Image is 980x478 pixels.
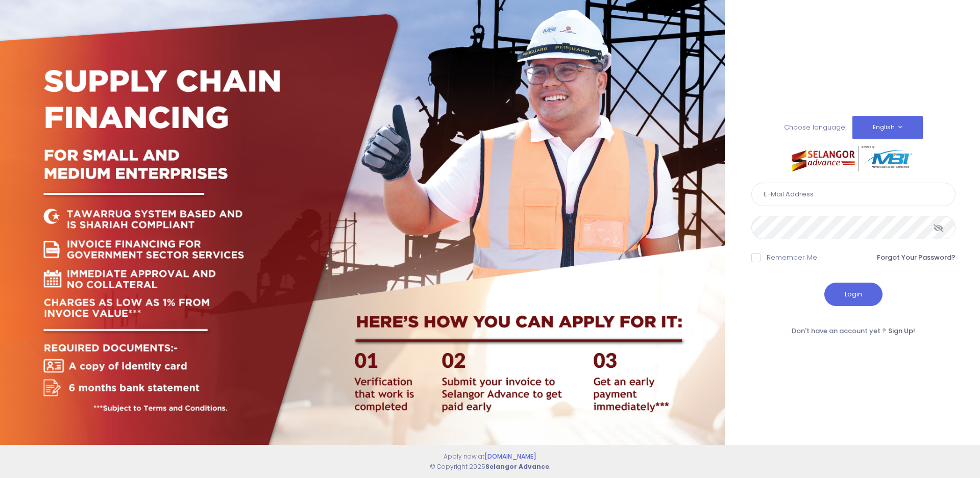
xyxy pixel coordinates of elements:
a: Forgot Your Password? [877,253,955,263]
input: E-Mail Address [751,183,955,206]
a: [DOMAIN_NAME] [484,452,536,461]
span: Apply now at © Copyright 2025 . [430,452,550,471]
button: English [852,116,923,139]
span: Don't have an account yet ? [792,326,886,336]
strong: Selangor Advance [485,462,549,471]
span: Choose language: [784,122,846,132]
img: selangor-advance.png [792,146,915,171]
a: Sign Up! [888,326,915,336]
button: Login [824,283,883,306]
label: Remember Me [767,253,817,263]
